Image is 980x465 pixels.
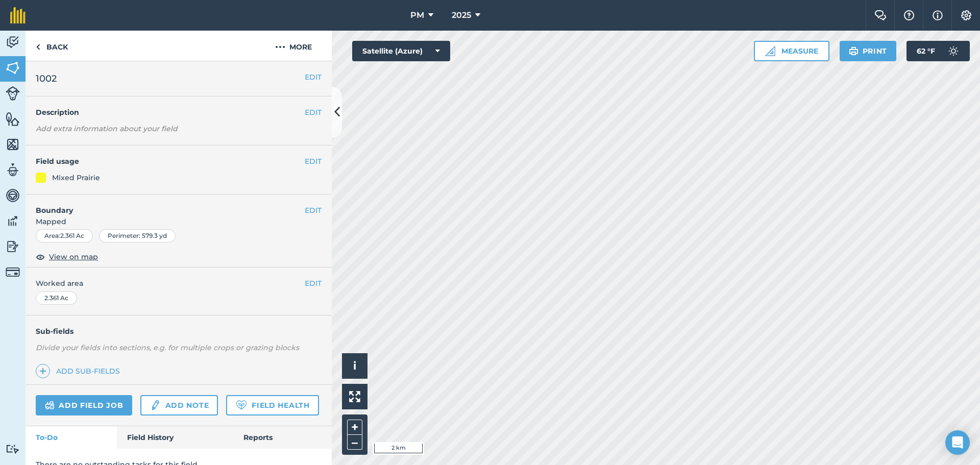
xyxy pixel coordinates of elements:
img: svg+xml;base64,PD94bWwgdmVyc2lvbj0iMS4wIiBlbmNvZGluZz0idXRmLTgiPz4KPCEtLSBHZW5lcmF0b3I6IEFkb2JlIE... [6,35,20,50]
button: EDIT [305,107,322,118]
button: i [342,353,367,379]
h4: Boundary [26,194,305,216]
img: svg+xml;base64,PHN2ZyB4bWxucz0iaHR0cDovL3d3dy53My5vcmcvMjAwMC9zdmciIHdpZHRoPSI1NiIgaGVpZ2h0PSI2MC... [6,137,20,152]
img: svg+xml;base64,PD94bWwgdmVyc2lvbj0iMS4wIiBlbmNvZGluZz0idXRmLTgiPz4KPCEtLSBHZW5lcmF0b3I6IEFkb2JlIE... [45,399,55,411]
img: svg+xml;base64,PHN2ZyB4bWxucz0iaHR0cDovL3d3dy53My5vcmcvMjAwMC9zdmciIHdpZHRoPSIxNCIgaGVpZ2h0PSIyNC... [39,365,46,377]
span: 62 ° F [917,41,935,61]
img: Ruler icon [765,46,775,56]
h4: Sub-fields [26,326,332,337]
a: Field Health [226,395,318,415]
a: Add field job [36,395,132,415]
h4: Description [36,107,322,118]
button: More [255,31,332,61]
h4: Field usage [36,156,305,167]
img: Four arrows, one pointing top left, one top right, one bottom right and the last bottom left [349,391,360,402]
img: A question mark icon [903,10,915,20]
a: Back [26,31,78,61]
button: Satellite (Azure) [352,41,450,61]
span: PM [410,9,424,21]
button: EDIT [305,156,322,167]
button: EDIT [305,278,322,289]
img: svg+xml;base64,PD94bWwgdmVyc2lvbj0iMS4wIiBlbmNvZGluZz0idXRmLTgiPz4KPCEtLSBHZW5lcmF0b3I6IEFkb2JlIE... [6,213,20,229]
span: i [353,359,356,372]
a: Add note [140,395,218,415]
img: svg+xml;base64,PHN2ZyB4bWxucz0iaHR0cDovL3d3dy53My5vcmcvMjAwMC9zdmciIHdpZHRoPSI1NiIgaGVpZ2h0PSI2MC... [6,111,20,127]
em: Add extra information about your field [36,124,178,133]
img: svg+xml;base64,PHN2ZyB4bWxucz0iaHR0cDovL3d3dy53My5vcmcvMjAwMC9zdmciIHdpZHRoPSIxOSIgaGVpZ2h0PSIyNC... [849,45,859,57]
img: svg+xml;base64,PD94bWwgdmVyc2lvbj0iMS4wIiBlbmNvZGluZz0idXRmLTgiPz4KPCEtLSBHZW5lcmF0b3I6IEFkb2JlIE... [150,399,161,411]
img: svg+xml;base64,PHN2ZyB4bWxucz0iaHR0cDovL3d3dy53My5vcmcvMjAwMC9zdmciIHdpZHRoPSI1NiIgaGVpZ2h0PSI2MC... [6,60,20,76]
img: svg+xml;base64,PD94bWwgdmVyc2lvbj0iMS4wIiBlbmNvZGluZz0idXRmLTgiPz4KPCEtLSBHZW5lcmF0b3I6IEFkb2JlIE... [6,265,20,279]
span: 1002 [36,71,57,86]
img: A cog icon [960,10,972,20]
img: fieldmargin Logo [10,7,26,23]
div: Open Intercom Messenger [945,430,970,455]
a: Field History [117,426,233,449]
button: + [347,420,362,435]
img: svg+xml;base64,PD94bWwgdmVyc2lvbj0iMS4wIiBlbmNvZGluZz0idXRmLTgiPz4KPCEtLSBHZW5lcmF0b3I6IEFkb2JlIE... [943,41,964,61]
button: EDIT [305,71,322,83]
img: svg+xml;base64,PD94bWwgdmVyc2lvbj0iMS4wIiBlbmNvZGluZz0idXRmLTgiPz4KPCEtLSBHZW5lcmF0b3I6IEFkb2JlIE... [6,162,20,178]
span: View on map [49,251,98,262]
button: Print [840,41,897,61]
img: svg+xml;base64,PHN2ZyB4bWxucz0iaHR0cDovL3d3dy53My5vcmcvMjAwMC9zdmciIHdpZHRoPSIyMCIgaGVpZ2h0PSIyNC... [275,41,285,53]
span: 2025 [452,9,471,21]
div: Mixed Prairie [52,172,100,183]
img: svg+xml;base64,PD94bWwgdmVyc2lvbj0iMS4wIiBlbmNvZGluZz0idXRmLTgiPz4KPCEtLSBHZW5lcmF0b3I6IEFkb2JlIE... [6,239,20,254]
a: To-Do [26,426,117,449]
span: Worked area [36,278,322,289]
button: Measure [754,41,829,61]
img: svg+xml;base64,PD94bWwgdmVyc2lvbj0iMS4wIiBlbmNvZGluZz0idXRmLTgiPz4KPCEtLSBHZW5lcmF0b3I6IEFkb2JlIE... [6,444,20,454]
img: svg+xml;base64,PHN2ZyB4bWxucz0iaHR0cDovL3d3dy53My5vcmcvMjAwMC9zdmciIHdpZHRoPSIxNyIgaGVpZ2h0PSIxNy... [933,9,943,21]
img: svg+xml;base64,PD94bWwgdmVyc2lvbj0iMS4wIiBlbmNvZGluZz0idXRmLTgiPz4KPCEtLSBHZW5lcmF0b3I6IEFkb2JlIE... [6,86,20,101]
a: Reports [233,426,332,449]
img: svg+xml;base64,PHN2ZyB4bWxucz0iaHR0cDovL3d3dy53My5vcmcvMjAwMC9zdmciIHdpZHRoPSIxOCIgaGVpZ2h0PSIyNC... [36,251,45,263]
span: Mapped [26,216,332,227]
img: svg+xml;base64,PHN2ZyB4bWxucz0iaHR0cDovL3d3dy53My5vcmcvMjAwMC9zdmciIHdpZHRoPSI5IiBoZWlnaHQ9IjI0Ii... [36,41,40,53]
button: – [347,435,362,450]
div: Perimeter : 579.3 yd [99,229,176,242]
img: Two speech bubbles overlapping with the left bubble in the forefront [874,10,887,20]
img: svg+xml;base64,PD94bWwgdmVyc2lvbj0iMS4wIiBlbmNvZGluZz0idXRmLTgiPz4KPCEtLSBHZW5lcmF0b3I6IEFkb2JlIE... [6,188,20,203]
div: 2.361 Ac [36,291,77,305]
a: Add sub-fields [36,364,124,378]
em: Divide your fields into sections, e.g. for multiple crops or grazing blocks [36,343,299,352]
div: Area : 2.361 Ac [36,229,93,242]
button: 62 °F [906,41,970,61]
button: EDIT [305,205,322,216]
button: View on map [36,251,98,263]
